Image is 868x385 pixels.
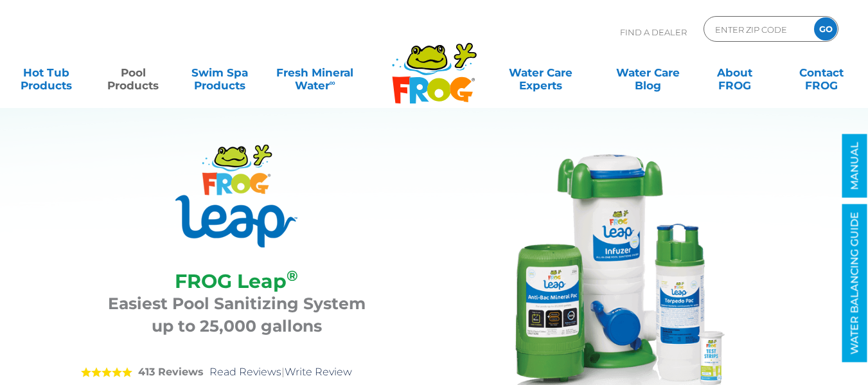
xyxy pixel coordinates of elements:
a: WATER BALANCING GUIDE [842,204,867,363]
h2: FROG Leap [97,270,376,292]
a: Water CareExperts [486,60,595,85]
sup: ∞ [330,78,335,87]
a: PoolProducts [100,60,167,85]
sup: ® [287,267,298,285]
a: MANUAL [842,134,867,198]
a: AboutFROG [701,60,768,85]
p: Find A Dealer [620,16,687,48]
a: Read Reviews [209,366,281,378]
a: Fresh MineralWater∞ [273,60,357,85]
input: GO [814,17,837,40]
h3: Easiest Pool Sanitizing System up to 25,000 gallons [97,292,376,337]
a: Water CareBlog [614,60,682,85]
strong: 413 Reviews [138,366,204,378]
img: Product Logo [175,145,297,247]
a: Write Review [285,366,352,378]
span: 5 [81,367,132,377]
img: Frog Products Logo [385,26,484,104]
a: Hot TubProducts [13,60,80,85]
a: ContactFROG [788,60,855,85]
a: Swim SpaProducts [186,60,254,85]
